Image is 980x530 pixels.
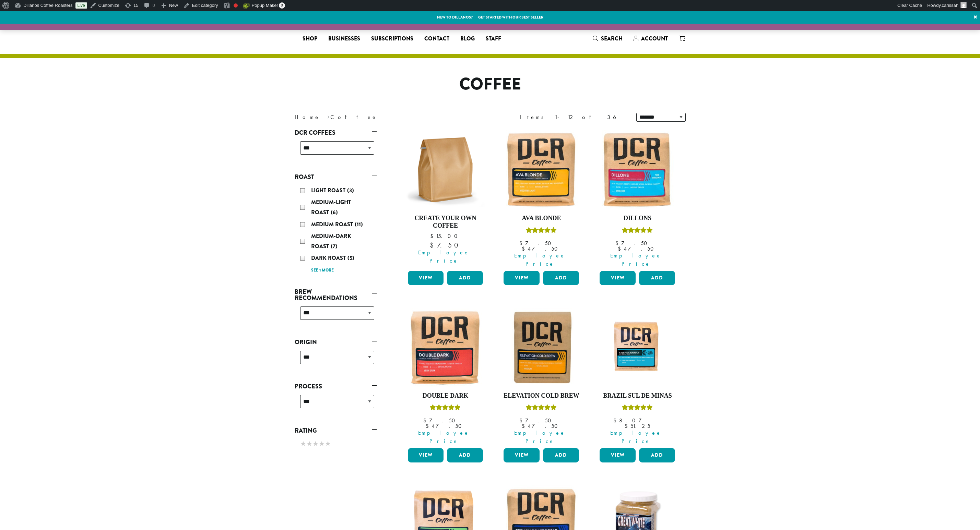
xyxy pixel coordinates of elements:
[295,113,320,121] a: Home
[295,336,377,348] a: Origin
[465,417,468,424] span: –
[522,245,561,252] bdi: 47.50
[622,403,653,414] div: Rated 5.00 out of 5
[519,240,554,247] bdi: 7.50
[406,130,485,268] a: Create Your Own Coffee $15.00 Employee Price
[423,417,458,424] bdi: 7.50
[522,422,528,430] span: $
[347,254,354,262] span: (5)
[290,74,691,94] h1: Coffee
[526,226,557,237] div: Rated 5.00 out of 5
[406,215,485,229] h4: Create Your Own Coffee
[519,240,525,247] span: $
[447,271,483,285] button: Add
[543,271,579,285] button: Add
[598,130,677,209] img: Dillons-12oz-300x300.jpg
[312,439,319,449] span: ★
[295,127,377,138] a: DCR Coffees
[311,198,351,216] span: Medium-Light Roast
[355,220,363,228] span: (11)
[587,33,628,44] a: Search
[311,186,347,194] span: Light Roast
[502,308,581,446] a: Elevation Cold BrewRated 5.00 out of 5 Employee Price
[600,271,636,285] a: View
[406,392,485,400] h4: Double Dark
[598,392,677,400] h4: Brazil Sul De Minas
[659,417,661,424] span: –
[598,215,677,222] h4: Dillons
[543,448,579,462] button: Add
[403,429,485,445] span: Employee Price
[234,3,238,8] div: Needs improvement
[971,11,980,23] a: ×
[639,448,675,462] button: Add
[430,232,436,240] span: $
[311,232,351,250] span: Medium-Dark Roast
[504,271,540,285] a: View
[295,183,377,278] div: Roast
[447,448,483,462] button: Add
[657,240,660,247] span: –
[295,381,377,392] a: Process
[406,308,485,446] a: Double DarkRated 4.50 out of 5 Employee Price
[430,232,461,240] bdi: 15.00
[319,439,325,449] span: ★
[408,448,444,462] a: View
[598,318,677,377] img: Fazenda-Rainha_12oz_Mockup.jpg
[480,33,507,44] a: Staff
[430,241,461,250] bdi: 7.50
[502,392,581,400] h4: Elevation Cold Brew
[295,138,377,163] div: DCR Coffees
[625,422,630,430] span: $
[295,436,377,452] div: Rating
[295,392,377,417] div: Process
[426,422,465,430] bdi: 47.50
[522,245,528,252] span: $
[502,215,581,222] h4: Ava Blonde
[311,267,334,274] a: See 1 more
[613,417,652,424] bdi: 8.07
[601,35,623,43] span: Search
[622,226,653,237] div: Rated 5.00 out of 5
[328,35,360,43] span: Businesses
[595,252,677,268] span: Employee Price
[403,249,485,265] span: Employee Price
[561,240,564,247] span: –
[430,241,437,250] span: $
[306,439,312,449] span: ★
[499,252,581,268] span: Employee Price
[502,308,581,387] img: Elevation-Cold-Brew-300x300.jpg
[486,35,501,43] span: Staff
[526,403,557,414] div: Rated 5.00 out of 5
[327,111,330,121] span: ›
[406,130,485,209] img: 12oz-Label-Free-Bag-KRAFT-e1707417954251.png
[520,113,626,121] div: Items 1-12 of 36
[295,286,377,304] a: Brew Recommendations
[639,271,675,285] button: Add
[618,245,624,252] span: $
[295,171,377,183] a: Roast
[300,439,306,449] span: ★
[295,113,480,121] nav: Breadcrumb
[295,348,377,372] div: Origin
[942,3,958,8] span: carissah
[478,14,543,20] a: Get started with our best seller
[615,240,621,247] span: $
[311,254,347,262] span: Dark Roast
[426,422,432,430] span: $
[595,429,677,445] span: Employee Price
[641,35,668,43] span: Account
[618,245,657,252] bdi: 47.50
[598,308,677,446] a: Brazil Sul De MinasRated 5.00 out of 5 Employee Price
[297,33,323,44] a: Shop
[331,242,338,250] span: (7)
[615,240,650,247] bdi: 7.50
[460,35,475,43] span: Blog
[406,308,485,387] img: Double-Dark-12oz-300x300.jpg
[502,130,581,268] a: Ava BlondeRated 5.00 out of 5 Employee Price
[519,417,525,424] span: $
[613,417,619,424] span: $
[625,422,650,430] bdi: 51.25
[347,186,354,194] span: (3)
[295,425,377,436] a: Rating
